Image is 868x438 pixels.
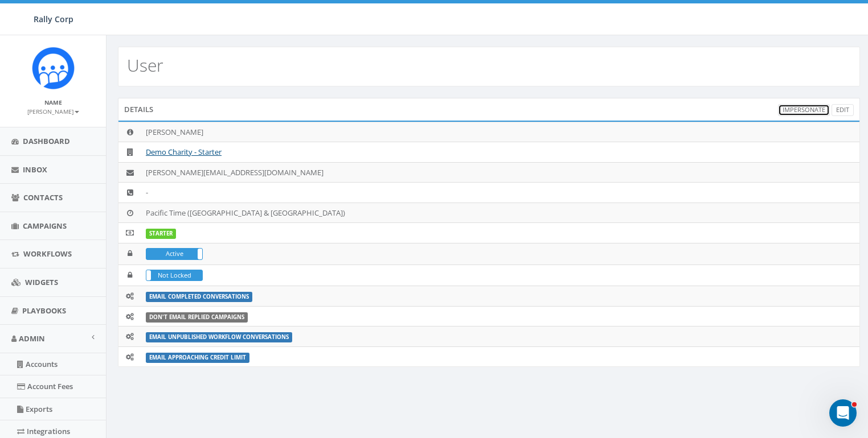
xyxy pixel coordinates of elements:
[34,14,73,24] span: Rally Corp
[146,248,203,259] div: ActiveIn Active
[44,98,62,106] small: Name
[829,399,857,427] iframe: Intercom live chat
[146,312,248,323] label: Don't Email Replied Campaigns
[32,47,75,89] img: Icon_1.png
[23,136,70,146] span: Dashboard
[146,292,252,302] label: Email Completed Conversations
[23,221,67,231] span: Campaigns
[19,333,45,344] span: Admin
[141,183,859,203] td: -
[146,249,202,259] label: Active
[778,104,830,116] a: Impersonate
[832,104,854,116] a: Edit
[146,353,249,363] label: Email Approaching Credit Limit
[23,164,47,175] span: Inbox
[146,270,203,281] div: LockedNot Locked
[146,229,176,239] label: STARTER
[141,203,859,223] td: Pacific Time ([GEOGRAPHIC_DATA] & [GEOGRAPHIC_DATA])
[23,249,72,259] span: Workflows
[141,122,859,142] td: [PERSON_NAME]
[27,108,79,115] small: [PERSON_NAME]
[22,305,66,316] span: Playbooks
[23,192,63,203] span: Contacts
[146,270,202,280] label: Not Locked
[27,106,79,116] a: [PERSON_NAME]
[127,56,163,75] h2: User
[141,162,859,183] td: [PERSON_NAME][EMAIL_ADDRESS][DOMAIN_NAME]
[146,332,292,342] label: Email Unpublished Workflow Conversations
[25,277,58,287] span: Widgets
[146,147,222,157] a: Demo Charity - Starter
[118,98,860,121] div: Details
